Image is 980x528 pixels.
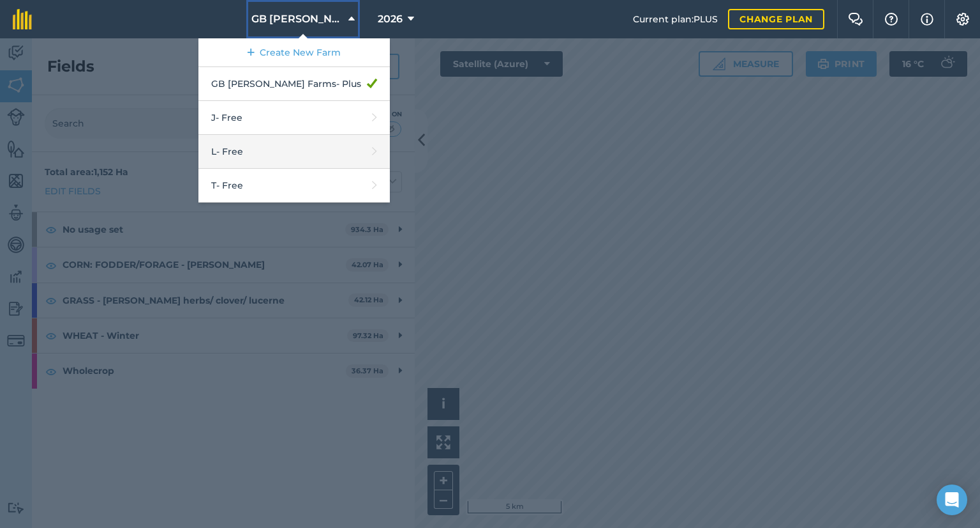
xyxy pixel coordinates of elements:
[198,135,390,169] a: L- Free
[955,13,970,26] img: A cog icon
[198,101,390,135] a: J- Free
[198,169,390,203] a: T- Free
[13,9,32,29] img: fieldmargin Logo
[251,12,343,27] span: GB [PERSON_NAME] Farms
[378,12,403,27] span: 2026
[633,12,718,26] span: Current plan : PLUS
[848,13,863,26] img: Two speech bubbles overlapping with the left bubble in the forefront
[937,485,967,515] div: Open Intercom Messenger
[198,38,390,67] a: Create New Farm
[884,13,899,26] img: A question mark icon
[728,9,824,29] a: Change plan
[198,67,390,101] a: GB [PERSON_NAME] Farms- Plus
[921,12,933,27] img: svg+xml;base64,PHN2ZyB4bWxucz0iaHR0cDovL3d3dy53My5vcmcvMjAwMC9zdmciIHdpZHRoPSIxNyIgaGVpZ2h0PSIxNy...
